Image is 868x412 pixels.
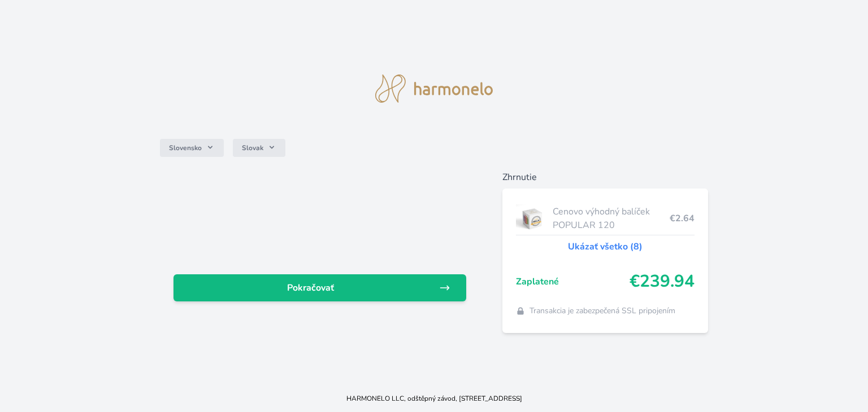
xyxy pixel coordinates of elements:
a: Pokračovať [173,274,466,301]
img: popular.jpg [516,204,548,233]
span: Pokračovať [183,281,439,295]
img: logo.svg [375,74,493,103]
button: Slovak [233,139,285,157]
span: Slovensko [169,143,202,152]
span: Slovak [242,143,263,152]
span: Zaplatené [516,275,630,288]
span: €2.64 [670,212,695,225]
a: Ukázať všetko (8) [568,240,643,253]
span: €239.94 [630,271,695,292]
span: Cenovo výhodný balíček POPULAR 120 [553,205,670,232]
span: Transakcia je zabezpečená SSL pripojením [530,305,675,317]
button: Slovensko [160,139,224,157]
h6: Zhrnutie [502,170,708,184]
